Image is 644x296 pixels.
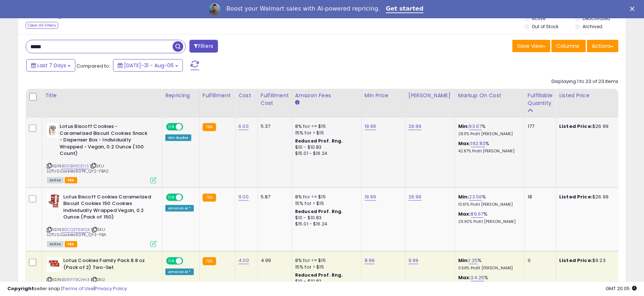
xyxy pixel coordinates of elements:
b: Min: [458,123,469,130]
a: Get started [386,5,423,13]
span: | SKU: LOTUS.Cookies50PK_QY3-FBA [47,227,106,238]
b: Min: [458,257,469,264]
span: OFF [182,194,194,200]
b: Lotus Biscoff Cookies Caramelized Biscuit Cookies 150 Cookies Individually Wrapped Vegan, 0.2 Oun... [63,194,152,223]
a: 19.99 [365,193,376,201]
a: 89.67 [471,210,484,218]
button: Filters [189,40,218,53]
b: Reduced Prof. Rng. [295,208,343,215]
p: 42.87% Profit [PERSON_NAME] [458,149,519,154]
img: 51pmlpt33AL._SL40_.jpg [47,194,61,208]
div: ASIN: [47,194,157,246]
small: FBA [203,194,216,202]
div: $26.99 [559,123,620,130]
span: All listings currently available for purchase on Amazon [47,241,64,247]
a: 192.83 [471,140,486,147]
div: Fulfillment Cost [261,92,289,107]
b: Reduced Prof. Rng. [295,272,343,278]
img: Profile image for Adrian [209,3,221,15]
span: FBA [65,177,77,183]
span: ON [167,258,176,264]
p: 10.61% Profit [PERSON_NAME] [458,202,519,207]
span: OFF [182,124,194,130]
a: 26.99 [408,123,422,130]
div: 4.99 [261,257,286,264]
a: 1.25 [469,257,478,264]
a: B00BX9OZUS [62,163,89,169]
div: 5.87 [261,194,286,200]
div: % [458,274,519,288]
a: Privacy Policy [95,285,127,292]
a: 4.00 [238,257,249,264]
div: Markup on Cost [458,92,521,99]
div: 18 [528,194,550,200]
div: $15.01 - $16.24 [295,151,356,157]
b: Max: [458,274,471,281]
span: ON [167,194,176,200]
div: 8% for <= $15 [295,194,356,200]
strong: Copyright [7,285,34,292]
span: ON [167,124,176,130]
span: OFF [182,258,194,264]
div: Fulfillment [203,92,232,99]
label: Active [532,15,546,22]
div: 5.37 [261,123,286,130]
span: FBA [65,241,77,247]
a: 23.56 [469,193,482,201]
div: Fulfillable Quantity [528,92,553,107]
div: ASIN: [47,123,157,183]
span: Columns [556,42,579,50]
p: 29.90% Profit [PERSON_NAME] [458,219,519,224]
div: % [458,211,519,224]
b: Listed Price: [559,257,592,264]
span: All listings currently available for purchase on Amazon [47,177,64,183]
div: Min Price [365,92,402,99]
div: 8% for <= $15 [295,123,356,130]
div: Amazon AI * [165,269,194,275]
div: Amazon AI * [165,205,194,212]
div: Displaying 1 to 23 of 23 items [551,78,618,85]
div: Close [630,7,637,11]
div: 177 [528,123,550,130]
a: 9.99 [408,257,419,264]
div: Listed Price [559,92,622,99]
label: Archived [583,23,602,30]
div: 15% for > $15 [295,264,356,270]
button: Save View [512,40,550,52]
small: FBA [203,123,216,131]
b: Listed Price: [559,123,592,130]
b: Reduced Prof. Rng. [295,138,343,144]
p: 28.11% Profit [PERSON_NAME] [458,132,519,137]
small: FBA [203,257,216,265]
div: % [458,257,519,271]
div: $10 - $10.83 [295,215,356,221]
button: [DATE]-31 - Aug-06 [113,59,183,72]
div: seller snap | | [7,285,127,292]
div: Title [45,92,159,99]
div: $26.99 [559,194,620,200]
button: Columns [551,40,586,52]
a: Terms of Use [63,285,94,292]
span: 2025-08-14 20:05 GMT [606,285,637,292]
div: Boost your Walmart sales with AI-powered repricing. [226,5,380,12]
th: The percentage added to the cost of goods (COGS) that forms the calculator for Min & Max prices. [455,89,524,118]
div: % [458,140,519,154]
a: 24.25 [471,274,485,281]
a: 19.99 [365,123,376,130]
label: Deactivated [583,15,610,22]
div: $9.23 [559,257,620,264]
a: 26.99 [408,193,422,201]
a: 9.00 [238,193,249,201]
b: Lotus Biscoff Cookies - Caramelized Biscuit Cookies Snack - Dispenser Box - Individually Wrapped ... [60,123,148,159]
label: Out of Stock [532,23,559,30]
div: 8% for <= $15 [295,257,356,264]
p: 0.56% Profit [PERSON_NAME] [458,266,519,271]
img: 41fXfHnC1PL._SL40_.jpg [47,257,61,272]
div: Repricing [165,92,196,99]
b: Listed Price: [559,193,592,200]
div: Cost [238,92,255,99]
b: Min: [458,193,469,200]
a: 6.00 [238,123,249,130]
a: 93.67 [469,123,482,130]
b: Lotus Cookies Family Pack 8.8 oz (Pack of 2) Two-Set [63,257,152,273]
